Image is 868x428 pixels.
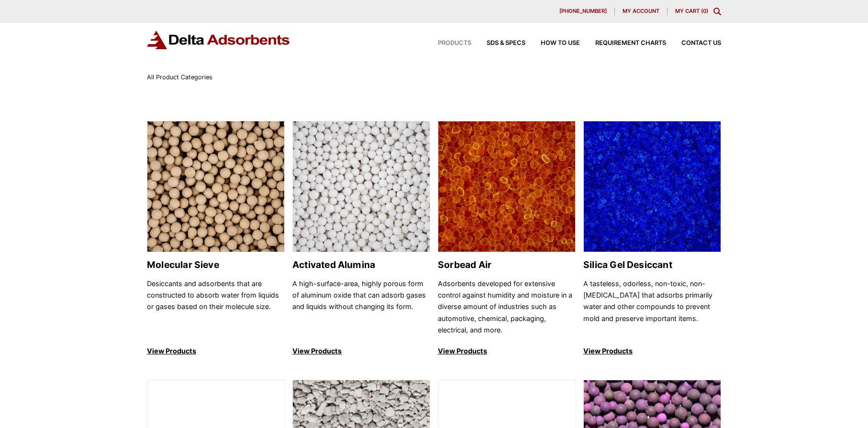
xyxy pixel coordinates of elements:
span: Requirement Charts [595,40,666,46]
p: View Products [438,345,576,357]
span: All Product Categories [147,74,212,81]
a: My Cart (0) [675,8,708,14]
p: A tasteless, odorless, non-toxic, non-[MEDICAL_DATA] that adsorbs primarily water and other compo... [583,278,721,336]
span: [PHONE_NUMBER] [559,9,607,14]
a: [PHONE_NUMBER] [552,8,615,15]
span: 0 [703,8,706,14]
img: Delta Adsorbents [147,31,290,49]
img: Silica Gel Desiccant [584,121,721,253]
span: Products [438,40,471,46]
p: Adsorbents developed for extensive control against humidity and moisture in a diverse amount of i... [438,278,576,336]
p: A high-surface-area, highly porous form of aluminum oxide that can adsorb gases and liquids witho... [292,278,430,336]
a: My account [615,8,668,15]
span: My account [623,9,659,14]
span: Contact Us [681,40,721,46]
a: Contact Us [666,40,721,46]
img: Molecular Sieve [147,121,284,253]
h2: Molecular Sieve [147,259,285,270]
span: How to Use [541,40,580,46]
a: Sorbead Air Sorbead Air Adsorbents developed for extensive control against humidity and moisture ... [438,121,576,357]
p: Desiccants and adsorbents that are constructed to absorb water from liquids or gases based on the... [147,278,285,336]
a: SDS & SPECS [471,40,525,46]
p: View Products [147,345,285,357]
a: Activated Alumina Activated Alumina A high-surface-area, highly porous form of aluminum oxide tha... [292,121,430,357]
h2: Sorbead Air [438,259,576,270]
h2: Activated Alumina [292,259,430,270]
p: View Products [292,345,430,357]
a: Molecular Sieve Molecular Sieve Desiccants and adsorbents that are constructed to absorb water fr... [147,121,285,357]
a: Silica Gel Desiccant Silica Gel Desiccant A tasteless, odorless, non-toxic, non-[MEDICAL_DATA] th... [583,121,721,357]
a: How to Use [525,40,580,46]
a: Requirement Charts [580,40,666,46]
span: SDS & SPECS [487,40,525,46]
h2: Silica Gel Desiccant [583,259,721,270]
img: Sorbead Air [438,121,575,253]
p: View Products [583,345,721,357]
img: Activated Alumina [293,121,430,253]
a: Products [423,40,471,46]
div: Toggle Modal Content [713,8,721,15]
